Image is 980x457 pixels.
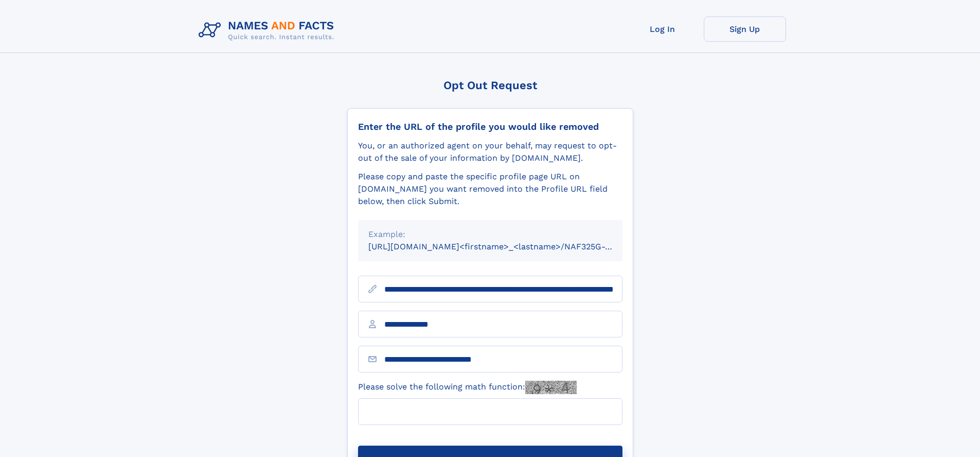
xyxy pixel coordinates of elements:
label: Please solve the following math function: [358,381,577,394]
a: Log In [621,16,704,42]
div: You, or an authorized agent on your behalf, may request to opt-out of the sale of your informatio... [358,140,622,164]
div: Enter the URL of the profile you would like removed [358,121,622,132]
div: Opt Out Request [347,79,633,92]
div: Please copy and paste the specific profile page URL on [DOMAIN_NAME] you want removed into the Pr... [358,171,622,208]
div: Example: [368,228,612,241]
small: [URL][DOMAIN_NAME]<firstname>_<lastname>/NAF325G-xxxxxxxx [368,242,642,251]
a: Sign Up [704,16,786,42]
img: Logo Names and Facts [194,16,343,44]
